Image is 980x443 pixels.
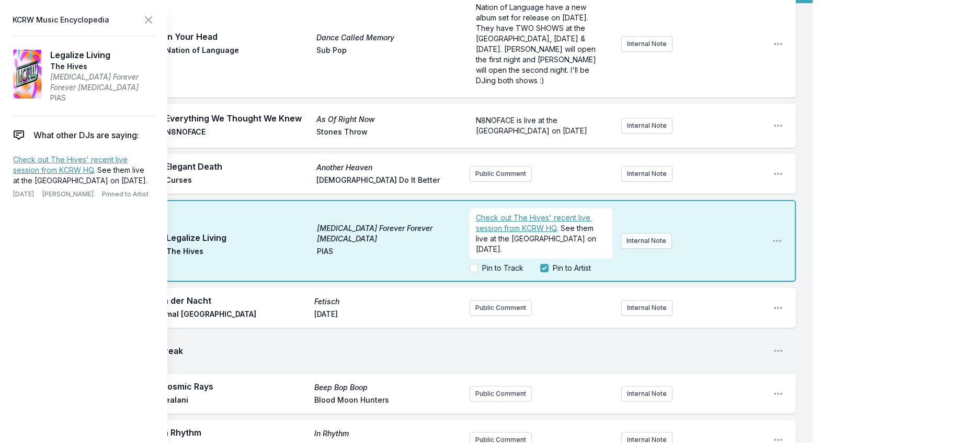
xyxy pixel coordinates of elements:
label: Pin to Track [482,263,523,273]
span: Nation of Language have a new album set for release on [DATE]. They have TWO SHOWS at the [GEOGRA... [476,3,598,85]
label: Pin to Artist [553,263,591,273]
button: Open playlist item options [773,303,783,313]
span: Blood Moon Hunters [314,395,461,407]
span: Cosmic Rays [161,380,308,393]
span: What other DJs are saying: [33,129,139,141]
span: Everything We Thought We Knew [165,112,310,125]
a: Check out The Hives' recent live session from KCRW HQ [13,155,128,174]
span: In der Nacht [161,294,308,307]
span: Stones Throw [316,127,461,139]
span: N8NOFACE is live at the [GEOGRAPHIC_DATA] on [DATE] [476,116,587,135]
button: Internal Note [621,300,673,316]
button: Internal Note [621,166,673,182]
button: Open playlist item options [773,120,783,131]
span: Another Heaven [316,162,461,173]
span: [MEDICAL_DATA] Forever Forever [MEDICAL_DATA] [317,223,461,244]
span: Xmal [GEOGRAPHIC_DATA] [161,309,308,322]
p: . See them live at the [GEOGRAPHIC_DATA] on [DATE]. [13,154,150,186]
button: Open playlist item options [773,389,783,399]
span: In Your Head [165,30,310,43]
span: PIAS [317,246,461,259]
button: Public Comment [470,166,532,182]
button: Internal Note [621,233,672,249]
span: Sub Pop [316,45,461,58]
span: Dance Called Memory [316,32,461,43]
button: Internal Note [621,36,673,52]
span: Fetisch [314,296,461,307]
img: The Hives Forever Forever The Hives [13,49,42,99]
span: Legalize Living [50,49,155,61]
span: Lealani [161,395,308,407]
span: In Rhythm [161,426,308,439]
button: Open playlist item options [773,346,783,356]
button: Open playlist item options [772,236,782,246]
span: As Of Right Now [316,114,461,125]
span: Pinned to Artist [102,190,149,198]
span: [DEMOGRAPHIC_DATA] Do It Better [316,175,461,187]
button: Internal Note [621,386,673,402]
span: [PERSON_NAME] [42,190,94,198]
button: Internal Note [621,118,673,134]
span: Break [159,345,765,357]
span: The Hives [50,61,155,72]
span: Elegant Death [165,160,310,173]
span: Curses [165,175,310,187]
button: Public Comment [470,386,532,402]
span: [DATE] [13,190,34,198]
button: Open playlist item options [773,39,783,49]
span: [MEDICAL_DATA] Forever Forever [MEDICAL_DATA] [50,72,155,93]
span: Beep Bop Boop [314,382,461,393]
span: PIAS [50,93,155,103]
span: . See them live at the [GEOGRAPHIC_DATA] on [DATE]. [476,224,598,253]
span: The Hives [166,246,311,259]
span: Nation of Language [165,45,310,58]
span: In Rhythm [314,428,461,439]
span: Legalize Living [166,231,311,244]
span: KCRW Music Encyclopedia [13,13,109,27]
button: Public Comment [470,300,532,316]
span: N8NOFACE [165,127,310,139]
span: [DATE] [314,309,461,322]
button: Open playlist item options [773,169,783,179]
a: Check out The Hives' recent live session from KCRW HQ [476,213,592,232]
